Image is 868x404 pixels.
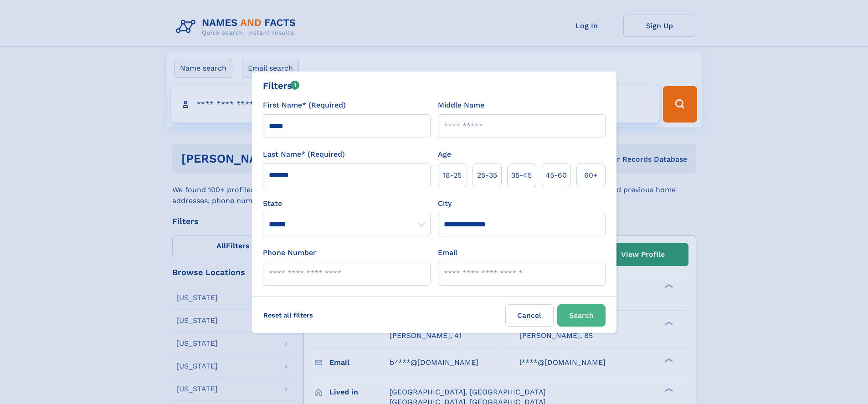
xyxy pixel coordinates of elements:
[557,304,606,327] button: Search
[511,170,532,181] span: 35‑45
[438,247,457,258] label: Email
[477,170,497,181] span: 25‑35
[263,198,431,209] label: State
[438,149,451,160] label: Age
[443,170,462,181] span: 18‑25
[263,149,345,160] label: Last Name* (Required)
[438,100,484,111] label: Middle Name
[505,304,554,327] label: Cancel
[545,170,567,181] span: 45‑60
[584,170,598,181] span: 60+
[263,79,300,92] div: Filters
[263,100,346,111] label: First Name* (Required)
[438,198,452,209] label: City
[257,304,319,326] label: Reset all filters
[263,247,316,258] label: Phone Number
